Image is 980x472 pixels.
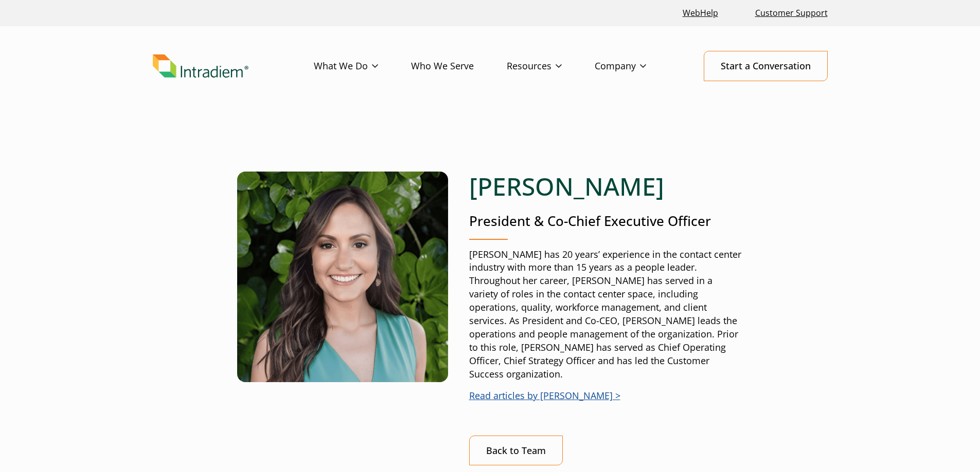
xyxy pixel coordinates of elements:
[704,51,828,81] a: Start a Conversation
[751,2,832,24] a: Customer Support
[153,54,314,78] a: Link to homepage of Intradiem
[679,2,722,24] a: Link opens in a new window
[411,51,507,81] a: Who We Serve
[595,51,679,81] a: Company
[469,172,743,201] h1: [PERSON_NAME]
[469,389,620,402] a: Read articles by [PERSON_NAME] >
[314,51,411,81] a: What We Do
[469,212,743,231] p: President & Co-Chief Executive Officer
[469,436,563,466] a: Back to Team
[153,54,248,78] img: Intradiem
[507,51,595,81] a: Resources
[469,248,743,381] p: [PERSON_NAME] has 20 years’ experience in the contact center industry with more than 15 years as ...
